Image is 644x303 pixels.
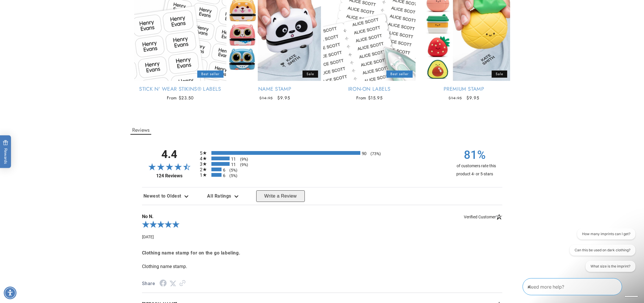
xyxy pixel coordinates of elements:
span: 4.4-star overall rating [142,163,197,170]
button: Write a Review [256,190,305,202]
a: Iron-On Labels [323,86,416,92]
span: (9%) [237,157,248,161]
span: No N. [142,214,502,220]
iframe: Gorgias Floating Chat [523,276,638,297]
div: Review filter options. Current filter is all ratings. Available options: All Ratings, 5 Star Revi... [206,191,240,202]
a: Stick N' Wear Stikins® Labels [134,86,226,92]
li: 6 1-star reviews, 5% of total reviews [200,173,444,177]
span: (9%) [237,162,248,167]
a: Twitter Share - open in a new tab [169,281,176,286]
div: Review sort options. Currently selected: Newest to Oldest. Dropdown expanded. Available options: ... [142,191,190,202]
div: 5.0-star overall rating [142,220,502,231]
span: 81% [447,148,502,162]
span: 4 [200,156,207,161]
span: Clothing name stamp for on the go labeling. [142,249,502,257]
p: Clothing name stamp. [142,263,502,269]
span: 1 [200,172,207,178]
span: 11 [231,157,236,162]
span: Rewards [3,140,8,164]
span: (5%) [226,168,237,172]
span: Verified Customer [464,214,502,220]
span: Newest to Oldest [143,193,182,199]
span: 11 [231,162,236,167]
div: Accessibility Menu [4,287,16,299]
span: All Ratings [207,193,231,199]
span: of customers rate this product 4- or 5-stars [456,163,496,176]
li: 11 3-star reviews, 9% of total reviews [200,162,444,166]
span: (5%) [226,173,237,178]
button: Reviews [130,126,151,135]
a: Name Stamp [229,86,321,92]
a: Premium Stamp [418,86,510,92]
span: 3 [200,161,207,167]
span: 6 [223,168,225,173]
li: 90 5-star reviews, 73% of total reviews [200,151,444,155]
span: 6 [223,173,225,178]
span: 90 [362,151,366,156]
a: Link to review on the Shopper Approved Certificate. Opens in a new tab [179,281,186,286]
iframe: Sign Up via Text for Offers [5,257,73,274]
span: 2 [200,167,207,172]
iframe: Gorgias live chat conversation starters [562,228,638,277]
li: 11 4-star reviews, 9% of total reviews [200,157,444,160]
span: 4.4 [142,149,197,160]
span: (73%) [368,151,381,156]
span: Date [142,235,154,239]
li: 6 2-star reviews, 5% of total reviews [200,168,444,171]
span: Share [142,280,155,288]
a: Facebook Share - open in a new tab [160,281,167,287]
a: 124 Reviews - open in a new tab [142,173,197,179]
span: 5 [200,150,207,156]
